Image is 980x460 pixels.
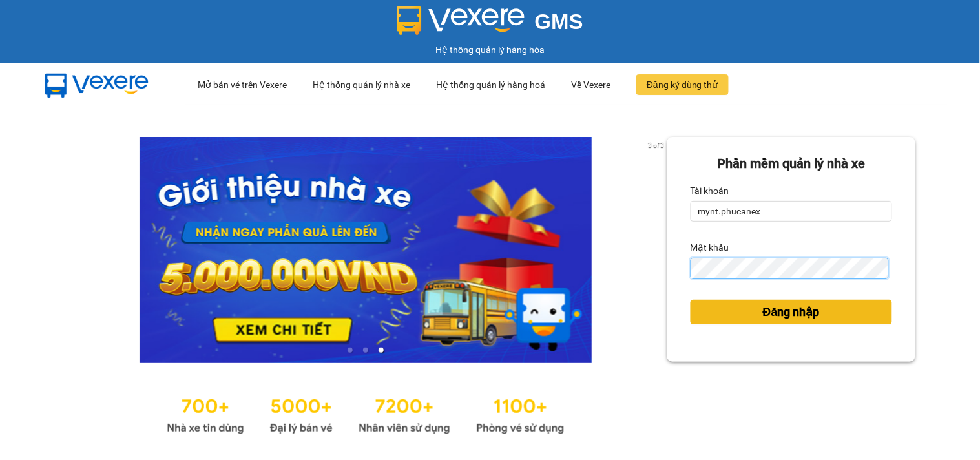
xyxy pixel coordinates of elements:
span: Đăng nhập [763,303,820,321]
span: GMS [535,10,583,34]
div: Hệ thống quản lý hàng hóa [3,43,977,57]
div: Mở bán vé trên Vexere [198,64,287,105]
div: Hệ thống quản lý nhà xe [313,64,410,105]
div: Về Vexere [571,64,610,105]
button: Đăng ký dùng thử [636,74,729,95]
span: Đăng ký dùng thử [647,78,718,92]
div: Hệ thống quản lý hàng hoá [436,64,545,105]
img: logo 2 [397,6,525,35]
input: Mật khẩu [691,258,890,278]
div: Phần mềm quản lý nhà xe [691,154,892,174]
input: Tài khoản [691,201,892,222]
li: slide item 1 [348,348,353,353]
button: next slide / item [649,137,667,363]
img: Statistics.png [167,389,565,438]
label: Tài khoản [691,180,729,201]
label: Mật khẩu [691,237,729,258]
img: mbUUG5Q.png [32,63,162,106]
a: GMS [397,19,583,30]
li: slide item 2 [363,348,368,353]
button: Đăng nhập [691,300,892,324]
li: slide item 3 [379,348,384,353]
p: 3 of 3 [645,137,667,154]
button: previous slide / item [65,137,83,363]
